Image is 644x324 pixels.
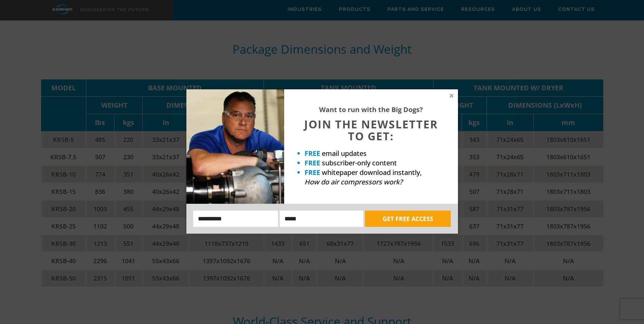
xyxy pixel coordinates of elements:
[448,93,455,99] button: Close
[365,211,451,227] button: GET FREE ACCESS
[322,168,422,177] span: whitepaper download instantly,
[305,158,320,167] strong: FREE
[319,105,423,114] strong: Want to run with the Big Dogs?
[305,149,320,158] strong: FREE
[322,158,397,167] span: subscriber-only content
[193,211,278,227] input: Name:
[322,149,367,158] span: email updates
[280,211,363,227] input: Email
[305,177,403,186] em: How do air compressors work?
[304,117,438,143] span: JOIN THE NEWSLETTER TO GET:
[305,168,320,177] strong: FREE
